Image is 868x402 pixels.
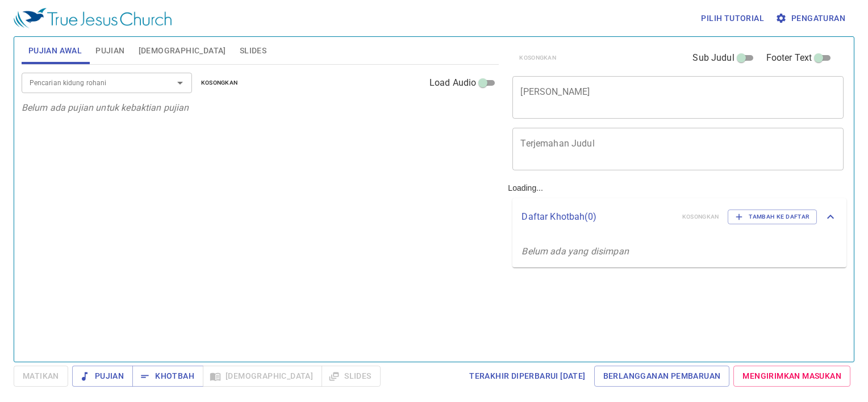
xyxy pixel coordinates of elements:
div: Loading... [503,32,851,357]
a: Mengirimkan Masukan [733,366,850,387]
a: Berlangganan Pembaruan [594,366,730,387]
button: Tambah ke Daftar [728,210,817,224]
button: Pujian [72,366,133,387]
span: Pujian Awal [28,44,82,58]
i: Belum ada pujian untuk kebaktian pujian [22,102,189,113]
a: Terakhir Diperbarui [DATE] [465,366,590,387]
span: Pujian [95,44,124,58]
i: Belum ada yang disimpan [521,246,628,257]
div: Daftar Khotbah(0)KosongkanTambah ke Daftar [512,198,846,236]
button: Open [172,75,188,91]
span: Load Audio [429,76,477,90]
span: Footer Text [766,51,812,65]
span: Terakhir Diperbarui [DATE] [469,369,585,383]
span: Pilih tutorial [701,11,764,26]
button: Pengaturan [773,8,850,29]
span: Pengaturan [778,11,845,26]
span: Kosongkan [201,78,238,88]
span: [DEMOGRAPHIC_DATA] [139,44,226,58]
p: Daftar Khotbah ( 0 ) [521,210,673,224]
button: Khotbah [132,366,203,387]
span: Khotbah [141,369,194,383]
span: Slides [240,44,266,58]
span: Sub Judul [692,51,734,65]
button: Kosongkan [194,76,245,90]
span: Tambah ke Daftar [735,212,809,222]
span: Berlangganan Pembaruan [603,369,721,383]
button: Pilih tutorial [696,8,769,29]
span: Mengirimkan Masukan [742,369,841,383]
img: True Jesus Church [14,8,172,28]
span: Pujian [81,369,124,383]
